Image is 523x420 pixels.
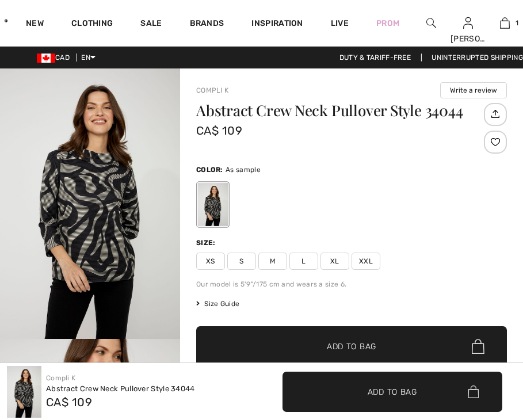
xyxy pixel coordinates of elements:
[196,326,507,366] button: Add to Bag
[196,253,225,270] span: XS
[258,253,287,270] span: M
[81,54,96,62] span: EN
[71,18,113,30] a: Clothing
[289,253,318,270] span: L
[327,341,376,353] span: Add to Bag
[487,16,522,30] a: 1
[426,16,436,30] img: search the website
[37,54,55,63] img: Canadian Dollar
[486,104,505,124] img: Share
[198,183,228,226] div: As sample
[37,54,74,62] span: CAD
[376,17,399,29] a: Prom
[196,103,481,118] h1: Abstract Crew Neck Pullover Style 34044
[7,366,41,418] img: Abstract Crew Neck Pullover Style 34044
[463,16,473,30] img: My Info
[331,17,349,29] a: Live
[283,372,503,412] button: Add to Bag
[196,238,218,248] div: Size:
[46,374,75,382] a: Compli K
[190,18,224,30] a: Brands
[226,166,261,174] span: As sample
[352,253,380,270] span: XXL
[227,253,256,270] span: S
[196,166,223,174] span: Color:
[251,18,303,30] span: Inspiration
[196,124,242,138] span: CA$ 109
[500,16,510,30] img: My Bag
[451,33,486,45] div: [PERSON_NAME]
[320,253,349,270] span: XL
[5,9,7,32] img: 1ère Avenue
[368,385,417,398] span: Add to Bag
[468,385,479,398] img: Bag.svg
[140,18,162,30] a: Sale
[440,82,507,98] button: Write a review
[26,18,44,30] a: New
[196,86,228,94] a: Compli K
[46,395,92,409] span: CA$ 109
[463,17,473,28] a: Sign In
[516,18,518,28] span: 1
[46,383,195,395] div: Abstract Crew Neck Pullover Style 34044
[196,279,507,289] div: Our model is 5'9"/175 cm and wears a size 6.
[196,299,239,309] span: Size Guide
